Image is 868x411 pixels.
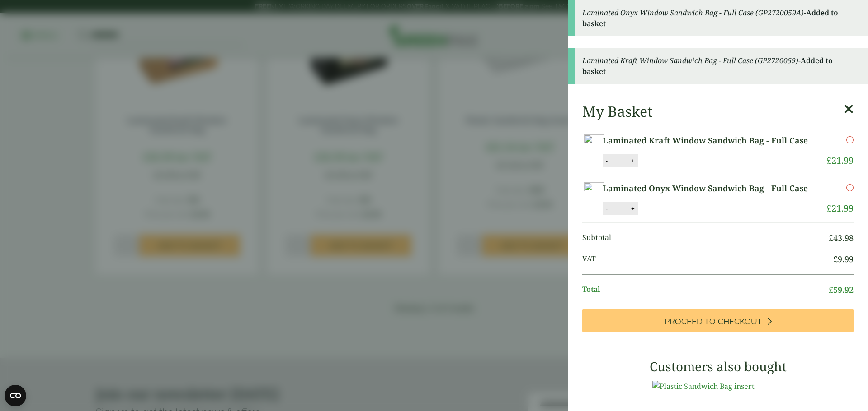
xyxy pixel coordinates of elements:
[582,103,652,120] h2: My Basket
[826,202,854,214] bdi: 21.99
[5,385,26,406] button: Open CMP widget
[665,317,762,327] span: Proceed to Checkout
[582,309,854,332] a: Proceed to Checkout
[829,232,833,243] span: £
[846,182,854,193] a: Remove this item
[582,253,833,265] span: VAT
[826,154,831,166] span: £
[582,55,798,65] em: Laminated Kraft Window Sandwich Bag - Full Case (GP2720059)
[833,254,854,264] bdi: 9.99
[603,182,817,194] a: Laminated Onyx Window Sandwich Bag - Full Case
[846,134,854,145] a: Remove this item
[833,254,838,264] span: £
[826,202,831,214] span: £
[829,284,854,295] bdi: 59.92
[628,157,637,165] button: +
[829,284,833,295] span: £
[582,359,854,374] h3: Customers also bought
[582,284,829,296] span: Total
[603,157,610,165] button: -
[603,205,610,212] button: -
[652,381,755,392] img: Plastic Sandwich Bag insert
[603,134,817,147] a: Laminated Kraft Window Sandwich Bag - Full Case
[829,232,854,243] bdi: 43.98
[628,205,637,212] button: +
[826,154,854,166] bdi: 21.99
[582,8,804,18] em: Laminated Onyx Window Sandwich Bag - Full Case (GP2720059A)
[568,48,868,84] div: -
[582,232,829,244] span: Subtotal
